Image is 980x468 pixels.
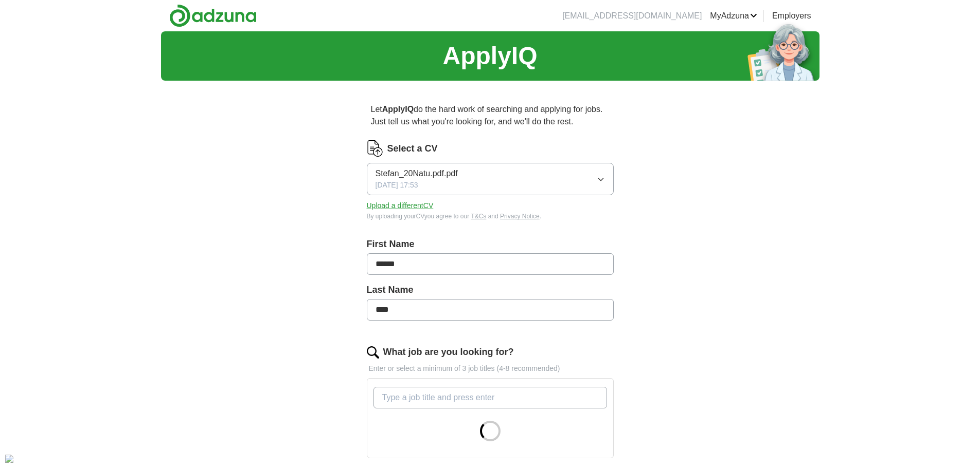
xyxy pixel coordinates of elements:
input: Type a job title and press enter [373,387,607,408]
p: Let do the hard work of searching and applying for jobs. Just tell us what you're looking for, an... [367,99,614,132]
a: T&Cs [471,213,486,220]
button: Stefan_20Natu.pdf.pdf[DATE] 17:53 [367,163,614,195]
label: Select a CV [387,142,438,156]
label: First Name [367,237,614,251]
img: search.png [367,346,379,359]
img: Cookie%20settings [5,455,13,463]
span: Stefan_20Natu.pdf.pdf [376,167,458,180]
span: [DATE] 17:53 [376,180,418,191]
label: What job are you looking for? [383,345,514,359]
a: Employers [772,10,811,22]
p: Enter or select a minimum of 3 job titles (4-8 recommended) [367,363,614,374]
strong: ApplyIQ [382,105,414,114]
button: Upload a differentCV [367,200,434,211]
label: Last Name [367,283,614,297]
h1: ApplyIQ [442,38,537,74]
a: MyAdzuna [710,10,757,22]
img: CV Icon [367,140,383,157]
img: Adzuna logo [169,4,257,27]
li: [EMAIL_ADDRESS][DOMAIN_NAME] [562,10,702,22]
a: Privacy Notice [500,213,540,220]
div: By uploading your CV you agree to our and . [367,212,614,221]
div: Cookie consent button [5,455,13,463]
